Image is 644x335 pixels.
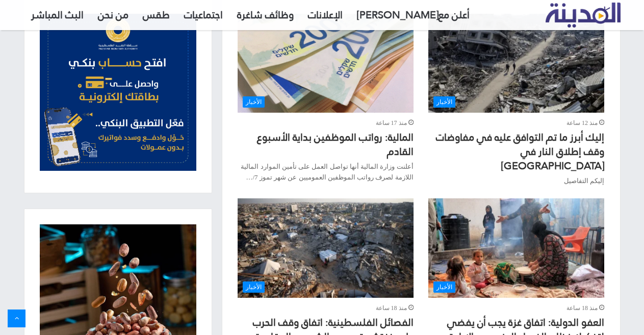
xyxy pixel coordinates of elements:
span: الأخبار [433,281,455,293]
a: إليك أبرز ما تم التوافق عليه في مفاوضات وقف إطلاق النار في غزة [428,14,604,113]
a: المالية: رواتب الموظفين بداية الأسبوع القادم [238,14,413,113]
a: تلفزيون المدينة [546,3,621,28]
span: الأخبار [243,96,265,108]
a: المالية: رواتب الموظفين بداية الأسبوع القادم [257,127,414,161]
span: الأخبار [433,96,455,108]
img: تلفزيون المدينة [546,3,621,28]
span: منذ 18 ساعة [376,303,414,314]
img: صورة الفصائل الفلسطينية: اتفاق وقف الحرب على غزة ثمرة صمود الشعب والمقاومة [238,198,413,297]
span: الأخبار [243,281,265,293]
span: منذ 12 ساعة [566,118,604,128]
img: صورة إليك أبرز ما تم التوافق عليه في مفاوضات وقف إطلاق النار في غزة [428,14,604,113]
a: الفصائل الفلسطينية: اتفاق وقف الحرب على غزة ثمرة صمود الشعب والمقاومة [238,198,413,297]
p: إليكم التفاصيل [428,175,604,186]
a: العفو الدولية: اتفاق غزة يجب أن يفضي لتفكيك نظام الفصل العنصري والإبادة الجماعية [428,198,604,297]
span: منذ 18 ساعة [566,303,604,314]
img: صورة المالية: رواتب الموظفين بداية الأسبوع القادم [238,14,413,113]
span: منذ 17 ساعة [376,118,414,128]
p: أعلنت وزارة المالية أنها تواصل العمل على تأمين الموارد المالية اللازمة لصرف رواتب الموظفين العموم... [238,161,413,183]
img: صورة العفو الدولية: اتفاق غزة يجب أن يفضي لتفكيك نظام الفصل العنصري والإبادة الجماعية [428,198,604,297]
a: إليك أبرز ما تم التوافق عليه في مفاوضات وقف إطلاق النار في [GEOGRAPHIC_DATA] [436,127,604,175]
